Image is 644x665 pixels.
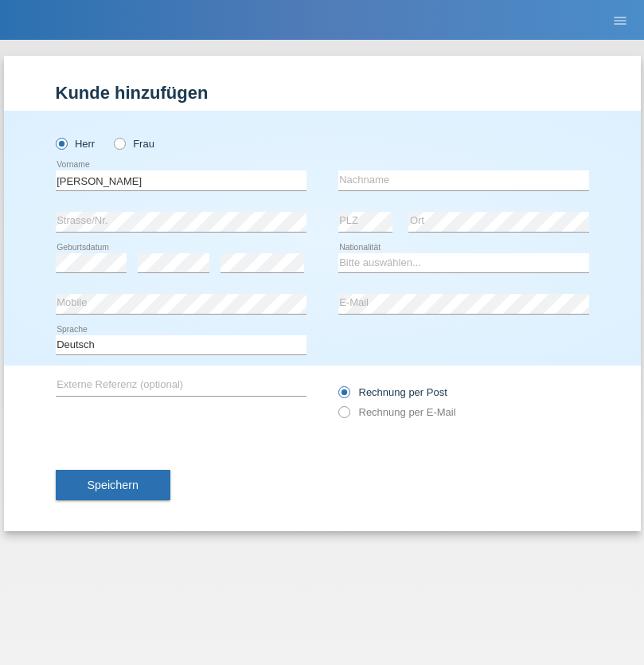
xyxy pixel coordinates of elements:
[338,406,349,426] input: Rechnung per E-Mail
[88,479,139,491] span: Speichern
[612,13,628,29] i: menu
[56,138,96,150] label: Herr
[114,138,154,150] label: Frau
[56,138,66,148] input: Herr
[604,15,636,25] a: menu
[338,386,349,406] input: Rechnung per Post
[338,406,456,418] label: Rechnung per E-Mail
[56,83,589,103] h1: Kunde hinzufügen
[114,138,124,148] input: Frau
[338,386,447,398] label: Rechnung per Post
[56,470,170,500] button: Speichern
